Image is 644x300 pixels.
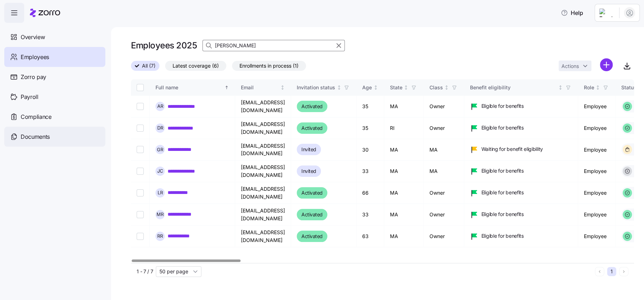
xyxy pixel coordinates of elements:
button: Help [555,6,589,20]
input: Select record 5 [137,189,144,196]
td: Owner [424,204,464,226]
td: [EMAIL_ADDRESS][DOMAIN_NAME] [235,139,291,160]
a: Employees [4,47,105,67]
span: D R [157,126,163,130]
input: Select record 2 [137,125,144,132]
td: 35 [357,96,384,117]
span: J C [157,169,163,173]
input: Select record 1 [137,103,144,110]
input: Select record 3 [137,146,144,153]
div: Class [429,84,443,91]
span: R R [157,234,163,238]
td: Owner [424,96,464,117]
a: Zorro pay [4,67,105,87]
th: Full nameSorted ascending [150,79,235,96]
input: Select all records [137,84,144,91]
th: EmailNot sorted [235,79,291,96]
span: 1 - 7 / 7 [137,268,153,275]
span: Documents [21,132,50,141]
span: Eligible for benefits [481,124,524,131]
div: Not sorted [558,85,563,90]
a: Compliance [4,107,105,127]
span: Actions [561,64,579,69]
td: Employee [578,204,616,226]
td: Owner [424,226,464,247]
span: Invited [301,167,316,175]
td: Employee [578,117,616,139]
td: 63 [357,226,384,247]
div: Full name [155,84,223,91]
span: L R [158,190,163,195]
td: Employee [578,139,616,160]
span: Zorro pay [21,73,46,81]
td: [EMAIL_ADDRESS][DOMAIN_NAME] [235,96,291,117]
span: Enrollments in process (1) [239,61,299,70]
span: Waiting for benefit eligibility [481,146,543,153]
td: MA [384,226,424,247]
td: 33 [357,160,384,182]
input: Select record 4 [137,168,144,175]
a: Documents [4,127,105,147]
td: MA [384,182,424,204]
td: MA [424,160,464,182]
td: [EMAIL_ADDRESS][DOMAIN_NAME] [235,182,291,204]
span: Eligible for benefits [481,211,524,218]
td: 30 [357,139,384,160]
span: Activated [301,210,323,219]
div: State [390,84,402,91]
td: 66 [357,182,384,204]
td: [EMAIL_ADDRESS][DOMAIN_NAME] [235,226,291,247]
span: Latest coverage (6) [173,61,219,70]
a: Overview [4,27,105,47]
span: Eligible for benefits [481,167,524,174]
th: StateNot sorted [384,79,424,96]
td: MA [384,160,424,182]
div: Role [584,84,594,91]
button: Next page [619,267,628,276]
span: Activated [301,124,323,132]
td: Employee [578,182,616,204]
div: Benefit eligibility [470,84,557,91]
span: Eligible for benefits [481,189,524,196]
div: Age [362,84,372,91]
span: G R [157,147,163,152]
input: Search Employees [202,40,345,51]
span: Compliance [21,112,52,121]
span: Activated [301,232,323,241]
th: Invitation statusNot sorted [291,79,357,96]
td: 35 [357,117,384,139]
td: Employee [578,160,616,182]
div: Not sorted [337,85,342,90]
th: AgeNot sorted [357,79,384,96]
td: [EMAIL_ADDRESS][DOMAIN_NAME] [235,160,291,182]
span: Overview [21,33,45,42]
th: RoleNot sorted [578,79,616,96]
th: ClassNot sorted [424,79,464,96]
td: MA [384,204,424,226]
span: Eligible for benefits [481,102,524,110]
button: 1 [607,267,616,276]
td: Owner [424,182,464,204]
th: Benefit eligibilityNot sorted [464,79,578,96]
td: [EMAIL_ADDRESS][DOMAIN_NAME] [235,204,291,226]
span: Activated [301,102,323,111]
span: Help [561,9,583,17]
td: [EMAIL_ADDRESS][DOMAIN_NAME] [235,117,291,139]
div: Sorted ascending [224,85,229,90]
span: Invited [301,145,316,154]
span: Activated [301,189,323,197]
td: Employee [578,226,616,247]
span: M R [157,212,164,217]
td: MA [384,139,424,160]
span: Payroll [21,93,38,101]
input: Select record 7 [137,233,144,240]
td: MA [424,139,464,160]
img: Employer logo [599,9,613,17]
td: MA [384,96,424,117]
h1: Employees 2025 [131,40,197,51]
div: Invitation status [297,84,335,91]
div: Not sorted [444,85,449,90]
a: Payroll [4,87,105,107]
span: All (7) [142,61,155,70]
div: Email [241,84,279,91]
